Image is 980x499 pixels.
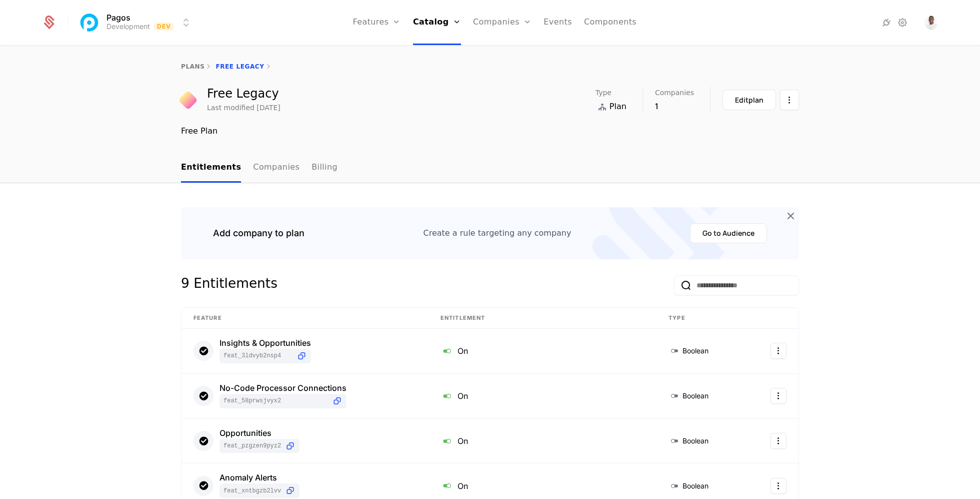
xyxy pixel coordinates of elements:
[77,11,101,35] img: Pagos
[609,101,626,113] span: Plan
[207,88,280,100] div: Free Legacy
[770,388,786,404] button: Select action
[181,63,204,70] a: plans
[181,275,277,295] div: 9 Entitlements
[722,90,776,110] button: Editplan
[106,14,130,22] span: Pagos
[656,308,751,329] th: Type
[440,434,644,447] div: On
[655,100,694,112] div: 1
[311,153,337,183] a: Billing
[80,12,192,34] button: Select environment
[770,343,786,359] button: Select action
[223,397,328,405] span: feat_58pRWSjVYX2
[682,436,708,446] span: Boolean
[880,17,892,29] a: Integrations
[223,487,281,495] span: feat_XNTbGZb2LVV
[682,481,708,491] span: Boolean
[181,153,337,183] ul: Choose Sub Page
[440,344,644,357] div: On
[219,339,311,347] div: Insights & Opportunities
[690,223,767,243] button: Go to Audience
[223,442,281,450] span: feat_PzgzeN9pyZ2
[924,16,938,30] button: Open user button
[223,352,292,360] span: feat_3LDVYB2nSP4
[213,226,304,240] div: Add company to plan
[440,389,644,402] div: On
[181,153,799,183] nav: Main
[428,308,656,329] th: Entitlement
[106,22,150,32] div: Development
[770,433,786,449] button: Select action
[780,90,799,110] button: Select action
[154,23,174,31] span: Dev
[181,153,241,183] a: Entitlements
[181,308,428,329] th: Feature
[735,95,763,105] div: Edit plan
[423,227,571,239] div: Create a rule targeting any company
[219,473,299,481] div: Anomaly Alerts
[770,478,786,494] button: Select action
[181,125,799,137] div: Free Plan
[219,384,346,392] div: No-Code Processor Connections
[219,429,299,437] div: Opportunities
[207,103,280,113] div: Last modified [DATE]
[682,391,708,401] span: Boolean
[253,153,299,183] a: Companies
[924,16,938,30] img: LJ Durante
[595,89,611,96] span: Type
[440,479,644,492] div: On
[896,17,908,29] a: Settings
[682,346,708,356] span: Boolean
[655,89,694,96] span: Companies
